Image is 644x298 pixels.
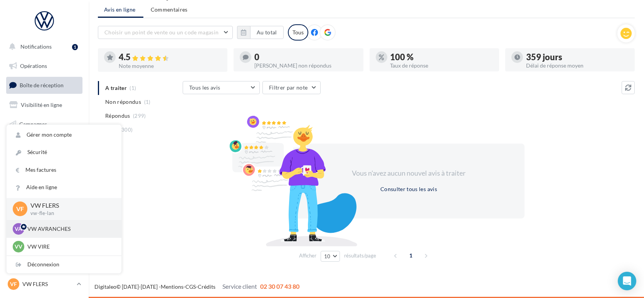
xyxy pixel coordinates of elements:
[254,63,357,68] div: [PERSON_NAME] non répondus
[7,161,121,179] a: Mes factures
[5,39,81,55] button: Notifications 1
[526,63,629,68] div: Délai de réponse moyen
[10,280,17,288] span: VF
[30,201,109,210] p: VW FLERS
[6,277,82,291] a: VF VW FLERS
[237,26,284,39] button: Au total
[94,283,116,290] a: Digitaleo
[5,97,84,113] a: Visibilité en ligne
[20,43,52,50] span: Notifications
[98,26,233,39] button: Choisir un point de vente ou un code magasin
[133,113,146,119] span: (299)
[5,135,84,151] a: Contacts
[321,251,340,262] button: 10
[5,58,84,74] a: Opérations
[105,112,130,120] span: Répondus
[324,253,331,259] span: 10
[15,243,22,251] span: VV
[343,168,475,178] div: Vous n'avez aucun nouvel avis à traiter
[105,98,141,106] span: Non répondus
[20,82,64,88] span: Boîte de réception
[7,126,121,144] a: Gérer mon compte
[185,283,196,290] a: CGS
[254,53,357,61] div: 0
[299,252,316,259] span: Afficher
[144,99,151,105] span: (1)
[104,29,219,36] span: Choisir un point de vente ou un code magasin
[222,283,257,290] span: Service client
[7,179,121,196] a: Aide en ligne
[390,63,493,68] div: Taux de réponse
[526,53,629,61] div: 359 jours
[377,185,440,194] button: Consulter tous les avis
[21,102,62,108] span: Visibilité en ligne
[5,193,84,215] a: PLV et print personnalisable
[119,53,221,62] div: 4.5
[262,81,321,94] button: Filtrer par note
[72,44,78,50] div: 1
[94,283,299,290] span: © [DATE]-[DATE] - - -
[27,243,112,251] p: VW VIRE
[7,144,121,161] a: Sécurité
[618,272,636,290] div: Open Intercom Messenger
[27,225,112,233] p: VW AVRANCHES
[151,6,188,14] span: Commentaires
[189,84,220,91] span: Tous les avis
[260,283,299,290] span: 02 30 07 43 80
[5,116,84,132] a: Campagnes
[183,81,260,94] button: Tous les avis
[120,127,133,133] span: (300)
[344,252,376,259] span: résultats/page
[16,205,24,213] span: VF
[5,218,84,241] a: Campagnes DataOnDemand
[250,26,284,39] button: Au total
[119,63,221,69] div: Note moyenne
[405,249,417,262] span: 1
[5,77,84,93] a: Boîte de réception
[19,120,47,127] span: Campagnes
[288,24,308,41] div: Tous
[5,154,84,171] a: Médiathèque
[22,280,74,288] p: VW FLERS
[15,225,22,233] span: VA
[390,53,493,61] div: 100 %
[161,283,183,290] a: Mentions
[5,174,84,190] a: Calendrier
[198,283,215,290] a: Crédits
[7,256,121,273] div: Déconnexion
[20,63,47,69] span: Opérations
[30,210,109,217] p: vw-fle-lan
